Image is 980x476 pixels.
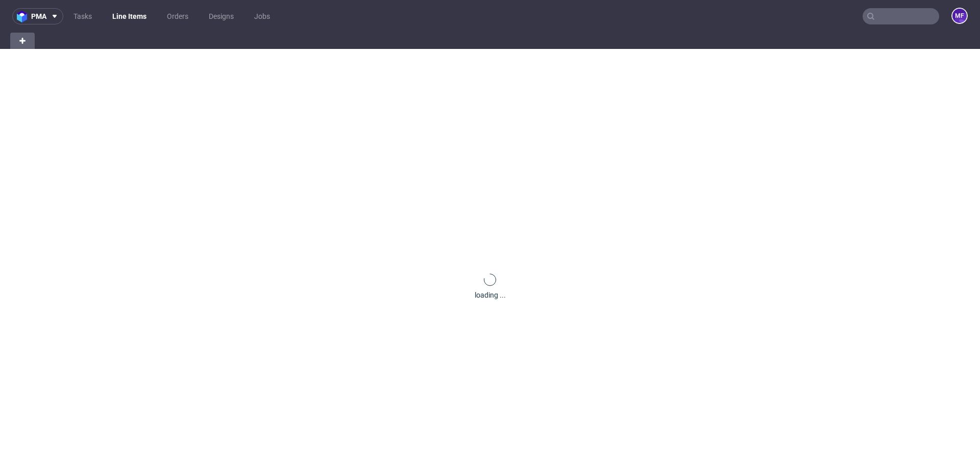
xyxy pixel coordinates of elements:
span: pma [31,13,46,20]
div: loading ... [475,290,506,300]
a: Designs [203,8,240,24]
a: Tasks [67,8,98,24]
a: Jobs [248,8,276,24]
a: Line Items [106,8,153,24]
button: pma [12,8,63,24]
a: Orders [161,8,194,24]
img: logo [17,11,31,22]
figcaption: MF [952,9,967,23]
